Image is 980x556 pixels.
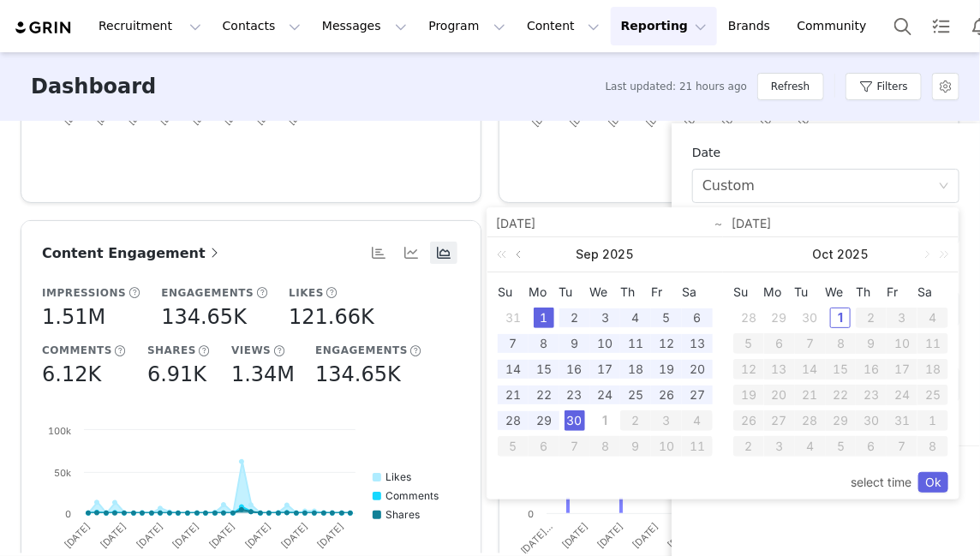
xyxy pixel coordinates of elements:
[856,408,887,433] td: October 30, 2025
[651,436,682,457] div: 10
[884,7,922,45] button: Search
[687,385,708,405] div: 27
[733,385,764,405] div: 19
[559,331,590,356] td: September 9, 2025
[590,305,621,331] td: September 3, 2025
[826,433,857,459] td: November 5, 2025
[529,305,559,331] td: September 1, 2025
[651,284,682,300] span: Fr
[565,410,585,431] div: 30
[625,308,646,328] div: 4
[682,279,713,305] th: Sat
[98,520,128,551] text: [DATE]
[787,7,885,45] a: Community
[917,408,948,433] td: November 1, 2025
[856,308,887,328] div: 2
[651,305,682,331] td: September 5, 2025
[529,279,559,305] th: Mon
[289,302,374,332] h5: 121.66K
[917,359,948,380] div: 18
[315,343,408,358] h5: Engagements
[733,410,764,431] div: 26
[887,356,917,382] td: October 17, 2025
[826,305,857,331] td: October 1, 2025
[529,408,559,433] td: September 29, 2025
[887,359,917,380] div: 17
[14,20,74,36] img: grin logo
[887,284,917,300] span: Fr
[620,382,651,408] td: September 25, 2025
[147,359,206,390] h5: 6.91K
[534,333,554,354] div: 8
[795,410,826,431] div: 28
[651,331,682,356] td: September 12, 2025
[733,359,764,380] div: 12
[493,237,516,272] a: Last year (Control + left)
[887,433,917,459] td: November 7, 2025
[170,520,201,551] text: [DATE]
[682,284,713,300] span: Sa
[826,385,857,405] div: 22
[289,285,324,301] h5: Likes
[620,305,651,331] td: September 4, 2025
[795,359,826,380] div: 14
[795,331,826,356] td: October 7, 2025
[764,331,795,356] td: October 6, 2025
[810,237,835,272] a: Oct
[764,382,795,408] td: October 20, 2025
[385,508,420,521] text: Shares
[620,284,651,300] span: Th
[764,333,795,354] div: 6
[917,331,948,356] td: October 11, 2025
[651,382,682,408] td: September 26, 2025
[651,433,682,459] td: October 10, 2025
[682,382,713,408] td: September 27, 2025
[795,408,826,433] td: October 28, 2025
[42,285,126,301] h5: Impressions
[651,356,682,382] td: September 19, 2025
[62,520,93,551] text: [DATE]
[856,279,887,305] th: Thu
[917,382,948,408] td: October 25, 2025
[764,305,795,331] td: September 29, 2025
[503,308,523,328] div: 31
[702,170,755,202] div: Custom
[795,436,826,457] div: 4
[687,333,708,354] div: 13
[733,382,764,408] td: October 19, 2025
[835,237,870,272] a: 2025
[795,333,826,354] div: 7
[65,508,71,520] text: 0
[620,436,651,457] div: 9
[42,242,223,264] a: Content Engagement
[651,408,682,433] td: October 3, 2025
[498,408,529,433] td: September 28, 2025
[147,343,196,358] h5: Shares
[682,408,713,433] td: October 4, 2025
[917,433,948,459] td: November 8, 2025
[161,302,247,332] h5: 134.65K
[559,356,590,382] td: September 16, 2025
[656,359,677,380] div: 19
[826,359,857,380] div: 15
[917,333,948,354] div: 11
[279,520,310,551] text: [DATE]
[887,331,917,356] td: October 10, 2025
[795,382,826,408] td: October 21, 2025
[559,433,590,459] td: October 7, 2025
[42,359,101,390] h5: 6.12K
[826,382,857,408] td: October 22, 2025
[826,331,857,356] td: October 8, 2025
[682,331,713,356] td: September 13, 2025
[764,410,795,431] div: 27
[559,382,590,408] td: September 23, 2025
[48,425,71,437] text: 100k
[800,308,821,328] div: 30
[856,356,887,382] td: October 16, 2025
[534,359,554,380] div: 15
[826,284,857,300] span: We
[559,305,590,331] td: September 2, 2025
[315,520,346,551] text: [DATE]
[923,7,960,45] a: Tasks
[595,308,615,328] div: 3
